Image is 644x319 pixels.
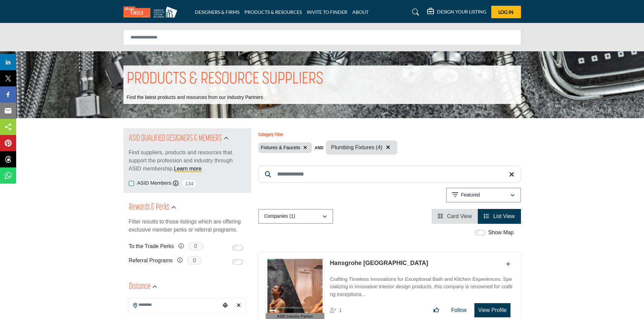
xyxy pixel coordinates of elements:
button: Companies (1) [258,209,333,224]
button: Follow [447,303,471,317]
p: Hansgrohe USA [330,259,428,268]
b: AND [315,145,323,150]
label: Show Map [488,229,514,237]
a: Search [406,7,423,18]
span: Log In [498,9,514,15]
a: ABOUT [352,9,369,15]
input: Search Solutions [123,30,521,45]
button: Log In [491,6,521,18]
p: Companies (1) [264,213,295,220]
h6: Category Filter [258,132,397,138]
h2: Rewards & Perks [129,202,169,214]
h5: DESIGN YOUR LISTING [437,9,486,15]
h2: Distance [129,281,150,293]
button: Like listing [429,303,443,317]
a: PRODUCTS & RESOURCES [244,9,302,15]
button: Featured [446,188,521,203]
p: Crafting Timeless Innovations for Exceptional Bath and Kitchen Experiences. Specializing in innov... [330,275,514,298]
span: Plumbing Fixtures (4) [331,144,382,150]
a: Hansgrohe [GEOGRAPHIC_DATA] [330,260,428,266]
p: Find suppliers, products and resources that support the profession and industry through ASID memb... [129,149,246,173]
h1: PRODUCTS & RESOURCE SUPPLIERS [127,69,323,90]
div: DESIGN YOUR LISTING [427,8,486,16]
p: Filter results to those listings which are offering exclusive member perks or referral programs. [129,218,246,234]
li: List View [478,209,521,224]
div: Followers [330,306,342,314]
input: Switch to To the Trade Perks [232,245,243,250]
input: Search Keyword [258,166,521,183]
label: To the Trade Perks [129,240,174,252]
h2: ASID QUALIFIED DESIGNERS & MEMBERS [129,133,222,145]
a: INVITE TO FINDER [307,9,347,15]
p: Find the latest products and resources from our Industry Partners [127,94,263,101]
label: Referral Programs [129,255,173,266]
span: 0 [188,242,203,250]
a: Add To List [506,261,510,267]
button: View Profile [474,303,510,317]
input: Switch to Referral Programs [232,259,243,265]
div: Choose your current location [220,298,230,313]
span: 0 [187,256,202,265]
label: ASID Members [137,179,172,187]
a: View List [484,213,515,219]
input: ASID Members checkbox [129,181,134,186]
a: DESIGNERS & FIRMS [195,9,239,15]
img: Hansgrohe USA [266,259,325,313]
p: Featured [461,192,480,198]
div: Clear search location [234,298,244,313]
a: Crafting Timeless Innovations for Exceptional Bath and Kitchen Experiences. Specializing in innov... [330,271,514,298]
li: Card View [432,209,478,224]
span: List View [493,213,515,219]
a: Learn more [174,166,202,171]
a: View Card [438,213,472,219]
span: 134 [182,179,197,188]
span: Fixtures & Faucets [261,145,300,150]
span: 1 [339,307,342,313]
img: Site Logo [123,6,181,18]
span: Card View [447,213,472,219]
input: Search Location [129,298,220,312]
